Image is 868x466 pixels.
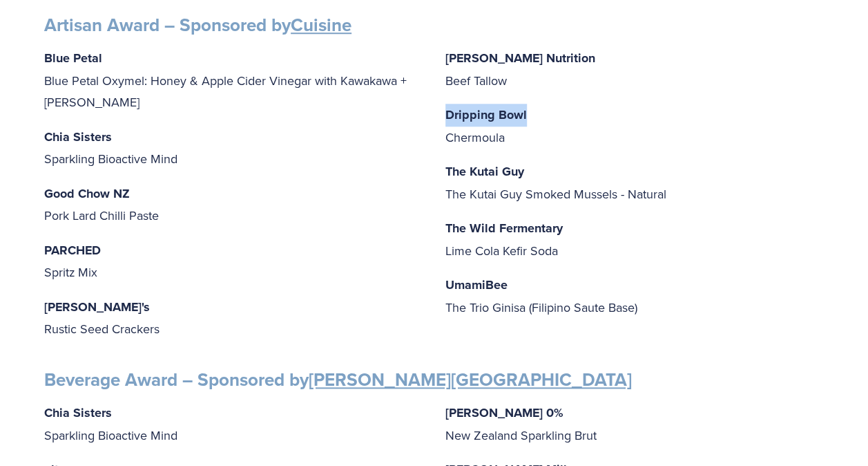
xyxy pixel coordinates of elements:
[44,12,351,38] strong: Artisan Award – Sponsored by
[44,49,102,67] strong: Blue Petal
[445,402,824,446] p: New Zealand Sparkling Brut
[44,366,632,393] strong: Beverage Award – Sponsored by
[44,47,423,113] p: Blue Petal Oxymel: Honey & Apple Cider Vinegar with Kawakawa + [PERSON_NAME]
[44,128,112,146] strong: Chia Sisters
[445,106,527,124] strong: Dripping Bowl
[44,185,130,203] strong: Good Chow NZ
[44,296,423,340] p: Rustic Seed Crackers
[445,160,824,205] p: The Kutai Guy Smoked Mussels - Natural
[445,217,824,261] p: Lime Cola Kefir Soda
[44,241,101,259] strong: PARCHED
[44,298,150,316] strong: [PERSON_NAME]'s
[309,366,632,393] a: [PERSON_NAME][GEOGRAPHIC_DATA]
[44,239,423,283] p: Spritz Mix
[445,276,508,294] strong: UmamiBee
[445,104,824,148] p: Chermoula
[445,49,595,67] strong: [PERSON_NAME] Nutrition
[44,126,423,170] p: Sparkling Bioactive Mind
[445,162,524,180] strong: The Kutai Guy
[445,219,563,237] strong: The Wild Fermentary
[44,404,112,422] strong: Chia Sisters
[44,402,423,446] p: Sparkling Bioactive Mind
[291,12,351,38] a: Cuisine
[445,47,824,91] p: Beef Tallow
[44,183,423,227] p: Pork Lard Chilli Paste
[445,404,563,422] strong: [PERSON_NAME] 0%
[445,274,824,318] p: The Trio Ginisa (Filipino Saute Base)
